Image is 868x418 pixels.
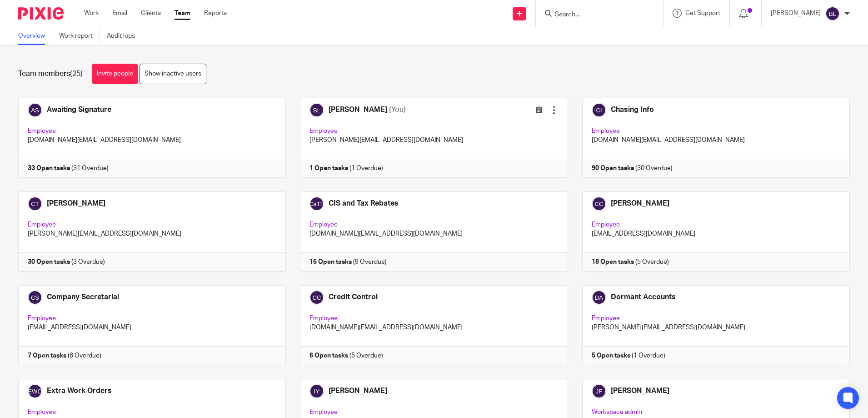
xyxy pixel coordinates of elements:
a: Overview [18,27,52,45]
input: Search [554,11,636,19]
a: Work report [59,27,100,45]
img: svg%3E [825,6,840,21]
a: Email [112,9,127,18]
span: Get Support [685,10,720,16]
a: Reports [204,9,227,18]
a: Team [175,9,190,18]
span: (25) [70,70,83,77]
a: Clients [141,9,161,18]
a: Invite people [92,64,138,84]
p: [PERSON_NAME] [771,9,821,18]
a: Audit logs [107,27,142,45]
a: Show inactive users [140,64,206,84]
a: Work [84,9,99,18]
h1: Team members [18,69,83,79]
img: Pixie [18,7,64,20]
